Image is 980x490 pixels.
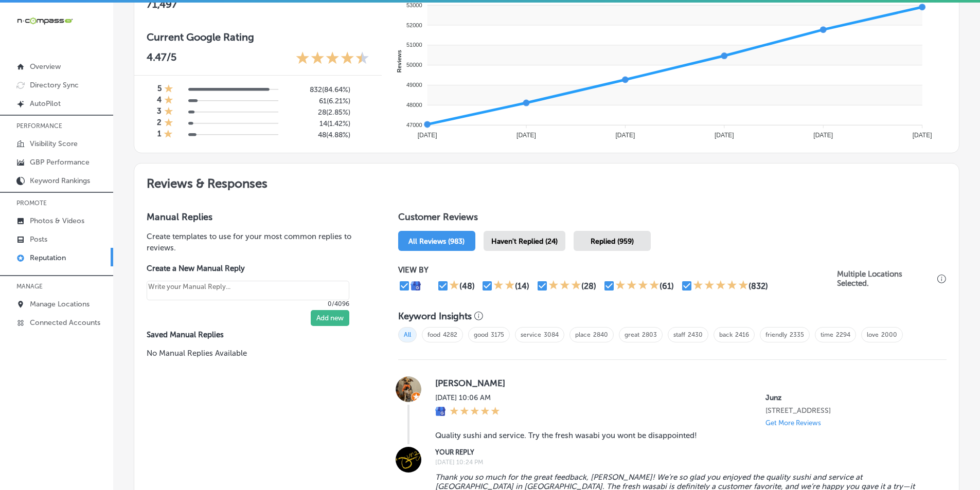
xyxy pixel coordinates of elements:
[435,431,930,440] blockquote: Quality sushi and service. Try the fresh wasabi you wont be disappointed!
[311,310,349,326] button: Add new
[548,280,581,292] div: 3 Stars
[406,22,422,28] tspan: 52000
[287,85,350,94] h5: 832 ( 84.64% )
[625,331,639,338] a: great
[450,406,500,418] div: 5 Stars
[287,119,350,128] h5: 14 ( 1.42% )
[474,331,488,338] a: good
[443,331,457,338] a: 4282
[398,265,837,275] p: VIEW BY
[157,129,161,140] h4: 1
[147,51,176,67] p: 4.47 /5
[398,211,947,227] h1: Customer Reviews
[157,84,162,95] h4: 5
[491,331,504,338] a: 3175
[16,16,73,26] img: 660ab0bf-5cc7-4cb8-ba1c-48b5ae0f18e60NCTV_CLogo_TV_Black_-500x88.png
[287,97,350,105] h5: 61 ( 6.21% )
[813,132,833,139] tspan: [DATE]
[406,2,422,8] tspan: 53000
[164,106,173,118] div: 1 Star
[749,281,768,291] div: (832)
[719,331,733,338] a: back
[660,281,674,291] div: (61)
[30,253,66,262] p: Reputation
[30,318,100,327] p: Connected Accounts
[164,118,173,129] div: 1 Star
[765,393,930,402] p: Junz
[30,99,61,108] p: AutoPilot
[164,129,173,140] div: 1 Star
[735,331,749,338] a: 2416
[642,331,657,338] a: 2803
[435,448,930,456] label: YOUR REPLY
[30,139,78,148] p: Visibility Score
[615,132,635,139] tspan: [DATE]
[147,281,349,300] textarea: Create your Quick Reply
[913,132,932,139] tspan: [DATE]
[449,280,459,292] div: 1 Star
[147,264,349,273] label: Create a New Manual Reply
[30,62,61,71] p: Overview
[765,406,930,415] p: 11211 Dransfeldt Road # 100
[147,231,365,253] p: Create templates to use for your most common replies to reviews.
[406,122,422,128] tspan: 47000
[30,300,90,308] p: Manage Locations
[435,378,930,388] label: [PERSON_NAME]
[790,331,804,338] a: 2335
[147,300,349,307] p: 0/4096
[581,281,596,291] div: (28)
[837,269,935,288] p: Multiple Locations Selected.
[418,132,437,139] tspan: [DATE]
[591,237,634,246] span: Replied (959)
[296,51,369,67] div: 4.47 Stars
[521,331,541,338] a: service
[30,216,84,225] p: Photos & Videos
[408,237,465,246] span: All Reviews (983)
[406,102,422,108] tspan: 48000
[398,311,472,322] h3: Keyword Insights
[459,281,475,291] div: (48)
[575,331,591,338] a: place
[287,131,350,139] h5: 48 ( 4.88% )
[688,331,703,338] a: 2430
[406,62,422,68] tspan: 50000
[515,281,529,291] div: (14)
[147,211,365,223] h3: Manual Replies
[157,95,162,106] h4: 4
[396,50,402,72] text: Reviews
[821,331,833,338] a: time
[435,393,500,402] label: [DATE] 10:06 AM
[30,158,90,167] p: GBP Performance
[435,459,930,466] label: [DATE] 10:24 PM
[157,118,162,129] h4: 2
[147,31,369,43] h3: Current Google Rating
[30,81,79,89] p: Directory Sync
[765,419,821,427] p: Get More Reviews
[715,132,734,139] tspan: [DATE]
[147,330,365,339] label: Saved Manual Replies
[673,331,685,338] a: staff
[615,280,660,292] div: 4 Stars
[396,447,421,473] img: Image
[147,348,365,359] p: No Manual Replies Available
[164,84,173,95] div: 1 Star
[406,42,422,48] tspan: 51000
[516,132,536,139] tspan: [DATE]
[493,280,515,292] div: 2 Stars
[881,331,897,338] a: 2000
[427,331,440,338] a: food
[134,164,959,199] h2: Reviews & Responses
[157,106,162,118] h4: 3
[544,331,559,338] a: 3084
[30,235,47,244] p: Posts
[491,237,558,246] span: Haven't Replied (24)
[693,280,749,292] div: 5 Stars
[406,82,422,88] tspan: 49000
[593,331,608,338] a: 2840
[287,108,350,117] h5: 28 ( 2.85% )
[836,331,850,338] a: 2294
[398,327,417,342] span: All
[765,331,787,338] a: friendly
[867,331,879,338] a: love
[164,95,173,106] div: 1 Star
